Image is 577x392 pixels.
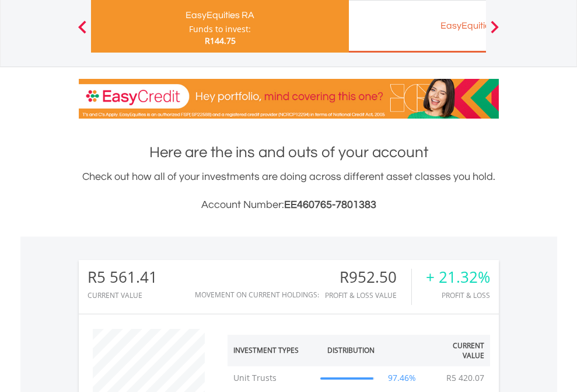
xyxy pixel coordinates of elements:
[79,79,499,119] img: EasyCredit Promotion Banner
[195,291,319,299] div: Movement on Current Holdings:
[327,345,375,355] div: Distribution
[424,335,490,366] th: Current Value
[426,269,490,286] div: + 21.32%
[189,23,251,35] div: Funds to invest:
[284,199,376,210] span: EE460765-7801383
[71,26,94,38] button: Previous
[228,335,315,366] th: Investment Types
[426,292,490,299] div: Profit & Loss
[205,35,236,46] span: R144.75
[98,7,342,23] div: EasyEquities RA
[325,269,411,286] div: R952.50
[88,292,158,299] div: CURRENT VALUE
[228,366,315,390] td: Unit Trusts
[483,26,506,38] button: Next
[325,292,411,299] div: Profit & Loss Value
[79,169,499,213] div: Check out how all of your investments are doing across different asset classes you hold.
[79,197,499,213] h3: Account Number:
[380,366,424,390] td: 97.46%
[88,269,158,286] div: R5 561.41
[79,142,499,163] h1: Here are the ins and outs of your account
[440,366,490,390] td: R5 420.07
